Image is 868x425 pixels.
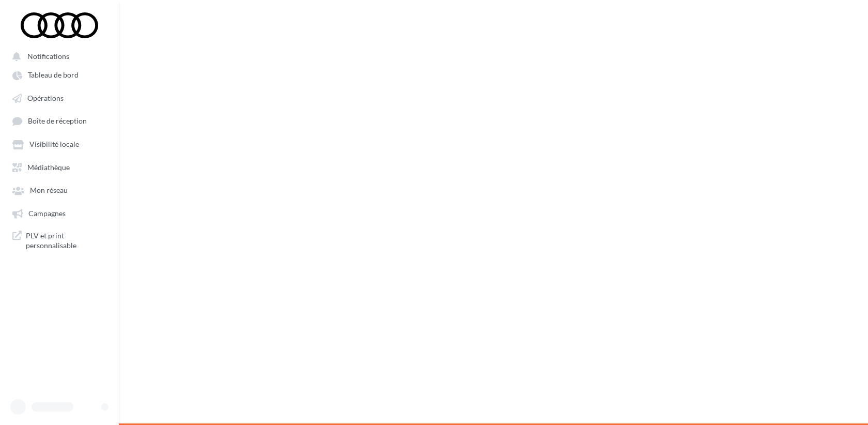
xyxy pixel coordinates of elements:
a: Opérations [6,88,113,107]
span: Notifications [27,52,69,60]
a: Mon réseau [6,180,113,199]
a: Tableau de bord [6,65,113,84]
span: Campagnes [28,209,66,218]
span: Médiathèque [27,163,70,172]
span: Mon réseau [30,186,68,195]
a: Médiathèque [6,158,113,176]
span: Visibilité locale [29,140,79,149]
a: Boîte de réception [6,111,113,130]
a: Campagnes [6,204,113,222]
span: Tableau de bord [28,71,79,80]
span: Boîte de réception [28,117,87,126]
span: PLV et print personnalisable [26,231,106,251]
span: Opérations [27,94,64,102]
a: PLV et print personnalisable [6,226,113,255]
a: Visibilité locale [6,134,113,153]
